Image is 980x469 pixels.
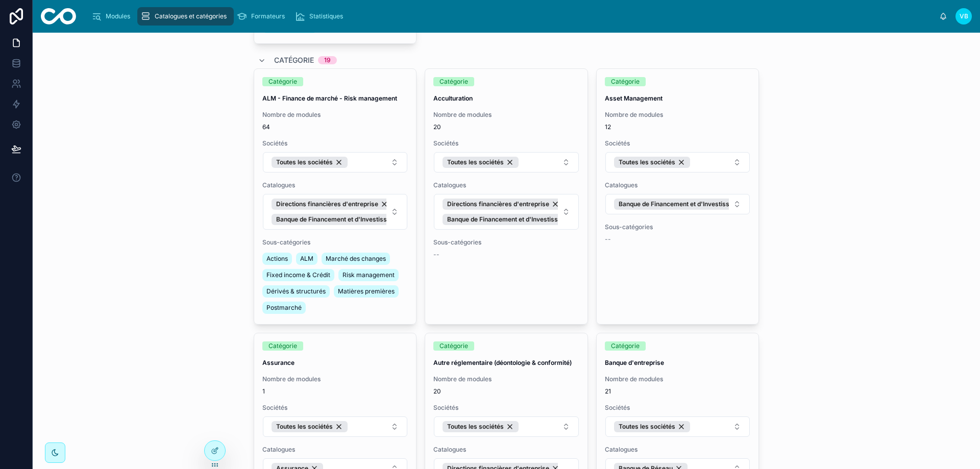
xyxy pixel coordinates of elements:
span: Risk management [342,271,395,279]
div: Catégorie [268,77,297,86]
span: Toutes les sociétés [276,423,333,431]
span: Nombre de modules [605,375,751,383]
button: Unselect 7 [443,421,519,432]
button: Unselect 7 [614,157,690,168]
span: Matières premières [338,287,395,295]
div: 19 [324,56,331,64]
strong: Autre réglementaire (déontologie & conformité) [433,359,572,366]
button: Select Button [434,152,579,172]
span: 64 [262,123,408,131]
a: Catalogues et catégories [137,7,234,26]
span: Catalogues [433,181,579,189]
span: Directions financières d'entreprise [276,200,378,208]
div: Catégorie [268,341,297,351]
a: Formateurs [234,7,292,26]
button: Select Button [263,194,408,230]
span: Dérivés & structurés [266,287,326,295]
button: Select Button [605,194,750,214]
span: Toutes les sociétés [447,158,504,166]
span: Sociétés [262,139,408,147]
span: 1 [262,387,408,396]
span: 21 [605,387,751,396]
button: Unselect 2 [443,199,564,210]
a: Modules [88,7,137,26]
span: 12 [605,123,751,131]
span: Sociétés [433,404,579,412]
span: Sociétés [433,139,579,147]
strong: Assurance [262,359,295,366]
span: Formateurs [251,12,285,20]
button: Select Button [434,416,579,437]
span: Statistiques [309,12,343,20]
strong: Banque d'entreprise [605,359,664,366]
span: Banque de Financement et d'Investissement [447,215,576,224]
span: Toutes les sociétés [447,423,504,431]
span: Nombre de modules [433,111,579,119]
span: Marché des changes [326,255,386,263]
span: Fixed income & Crédit [266,271,330,279]
div: Catégorie [439,341,468,351]
span: Sociétés [262,404,408,412]
button: Unselect 7 [272,421,348,432]
span: Modules [106,12,130,20]
span: Toutes les sociétés [276,158,333,166]
span: -- [605,235,611,243]
button: Unselect 7 [614,421,690,432]
span: Catalogues [605,446,751,454]
button: Select Button [263,152,408,172]
button: Select Button [434,194,579,230]
button: Unselect 1 [614,199,763,210]
strong: Asset Management [605,94,663,102]
span: Nombre de modules [262,375,408,383]
div: Catégorie [439,77,468,86]
button: Unselect 7 [272,157,348,168]
span: Catalogues [605,181,751,189]
img: App logo [41,8,76,24]
span: Catalogues et catégories [155,12,227,20]
span: Sociétés [605,139,751,147]
span: Banque de Financement et d'Investissement [619,200,748,208]
span: 20 [433,387,579,396]
span: Catalogues [262,446,408,454]
button: Select Button [605,416,750,437]
span: Toutes les sociétés [619,158,675,166]
span: Banque de Financement et d'Investissement [276,215,405,224]
span: Catalogues [433,446,579,454]
strong: Acculturation [433,94,473,102]
div: Catégorie [611,77,640,86]
div: scrollable content [84,5,939,28]
button: Select Button [605,152,750,172]
span: Sous-catégories [262,238,408,246]
span: Nombre de modules [605,111,751,119]
button: Unselect 7 [443,157,519,168]
span: VB [960,12,968,20]
span: Actions [266,255,288,263]
span: Catégorie [274,55,314,65]
span: Sociétés [605,404,751,412]
button: Unselect 1 [443,214,591,225]
span: Toutes les sociétés [619,423,675,431]
button: Select Button [263,416,408,437]
span: Catalogues [262,181,408,189]
button: Unselect 1 [272,214,420,225]
span: ALM [300,255,313,263]
span: Directions financières d'entreprise [447,200,549,208]
div: Catégorie [611,341,640,351]
button: Unselect 2 [272,199,393,210]
span: -- [433,251,439,259]
span: Sous-catégories [433,238,579,246]
span: 20 [433,123,579,131]
a: Statistiques [292,7,350,26]
span: Sous-catégories [605,223,751,231]
span: Nombre de modules [262,111,408,119]
strong: ALM - Finance de marché - Risk management [262,94,397,102]
span: Postmarché [266,304,302,312]
span: Nombre de modules [433,375,579,383]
